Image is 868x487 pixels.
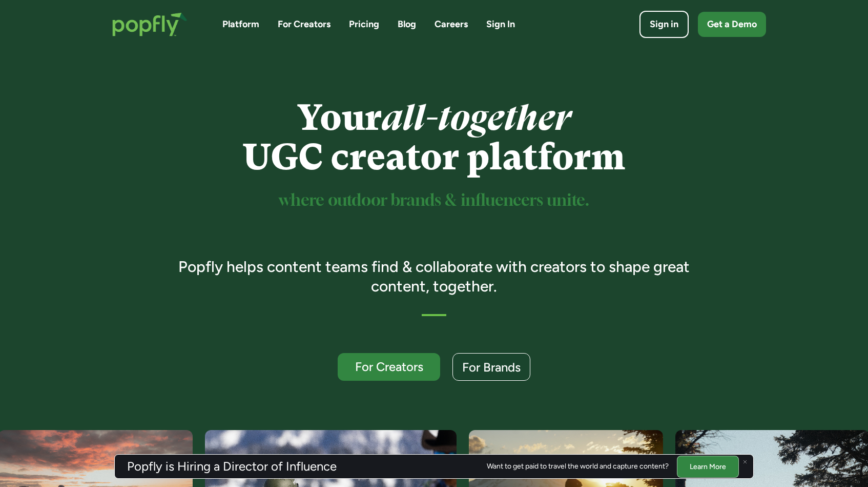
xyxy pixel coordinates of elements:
[398,18,416,31] a: Blog
[435,18,468,31] a: Careers
[650,18,678,31] div: Sign in
[707,18,757,31] div: Get a Demo
[279,193,589,209] sup: where outdoor brands & influencers unite.
[127,460,337,473] h3: Popfly is Hiring a Director of Influence
[278,18,330,31] a: For Creators
[347,360,431,373] div: For Creators
[382,97,571,139] em: all-together
[486,18,515,31] a: Sign In
[338,353,440,381] a: For Creators
[487,462,669,471] div: Want to get paid to travel the world and capture content?
[164,98,705,177] h1: Your UGC creator platform
[102,2,198,47] a: home
[462,361,521,374] div: For Brands
[164,257,705,296] h3: Popfly helps content teams find & collaborate with creators to shape great content, together.
[677,455,739,477] a: Learn More
[349,18,379,31] a: Pricing
[698,12,766,37] a: Get a Demo
[452,353,530,381] a: For Brands
[639,11,689,38] a: Sign in
[222,18,259,31] a: Platform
